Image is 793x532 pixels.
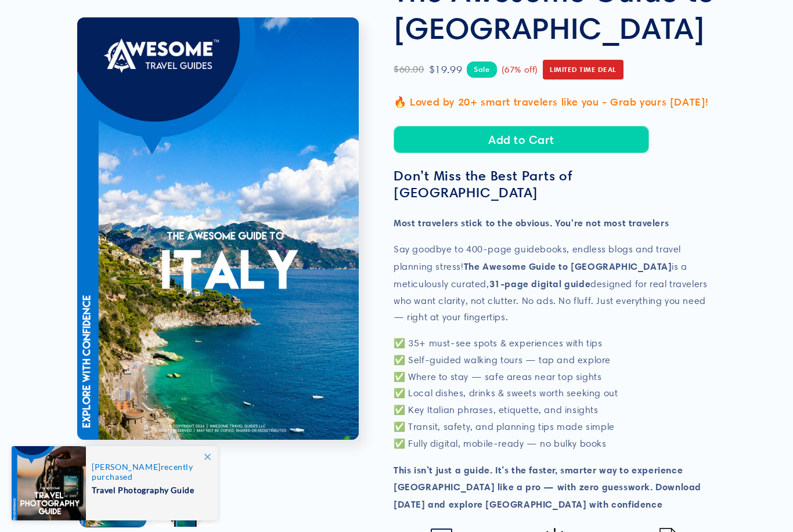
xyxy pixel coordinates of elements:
p: Say goodbye to 400-page guidebooks, endless blogs and travel planning stress! is a meticulously c... [394,241,716,326]
strong: The Awesome Guide to [GEOGRAPHIC_DATA] [464,260,672,272]
span: (67% off) [502,62,538,78]
span: [PERSON_NAME] [92,462,161,472]
span: Travel Photography Guide [92,482,206,496]
strong: 31-page digital guide [489,278,591,289]
h3: Don’t Miss the Best Parts of [GEOGRAPHIC_DATA] [394,168,716,201]
strong: Most travelers stick to the obvious. You're not most travelers [394,217,669,229]
span: $19.99 [429,60,463,79]
span: Sale [467,61,496,77]
p: 🔥 Loved by 20+ smart travelers like you - Grab yours [DATE]! [394,93,716,111]
media-gallery: Gallery Viewer [77,17,365,530]
p: ✅ 35+ must-see spots & experiences with tips ✅ Self-guided walking tours — tap and explore ✅ Wher... [394,335,716,453]
button: Add to Cart [394,126,649,153]
strong: This isn’t just a guide. It’s the faster, smarter way to experience [GEOGRAPHIC_DATA] like a pro ... [394,464,701,511]
span: recently purchased [92,462,206,482]
span: Limited Time Deal [543,60,623,79]
span: $60.00 [394,61,424,78]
